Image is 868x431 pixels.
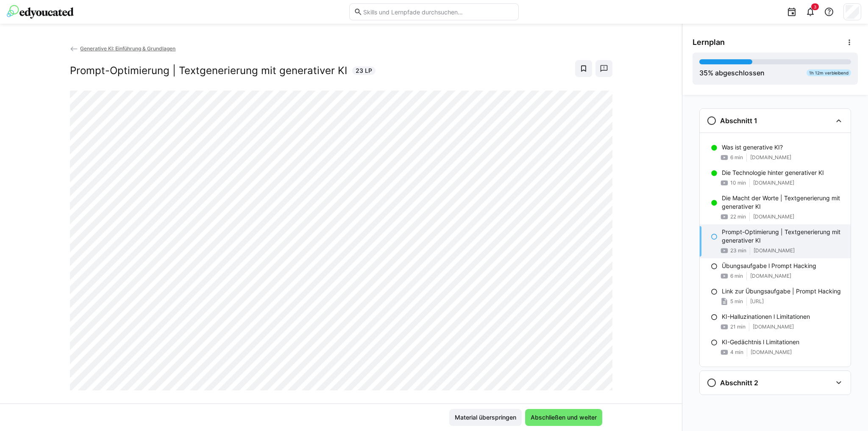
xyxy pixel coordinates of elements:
span: 23 min [730,247,746,254]
div: 1h 12m verbleibend [807,69,851,76]
span: 35 [699,69,708,77]
p: Die Macht der Worte | Textgenerierung mit generativer KI [722,194,844,211]
span: 6 min [730,273,743,279]
span: 4 min [730,349,743,356]
div: % abgeschlossen [699,68,765,78]
input: Skills und Lernpfade durchsuchen… [362,8,514,16]
span: [DOMAIN_NAME] [751,349,792,356]
a: Generative KI: Einführung & Grundlagen [70,45,176,52]
p: Was ist generative KI? [722,143,783,152]
span: 3 [814,4,816,9]
span: Generative KI: Einführung & Grundlagen [80,45,175,52]
p: Prompt-Optimierung | Textgenerierung mit generativer KI [722,228,844,245]
span: [DOMAIN_NAME] [750,273,791,279]
h3: Abschnitt 1 [720,116,757,125]
span: 23 LP [356,66,372,75]
span: 6 min [730,154,743,161]
span: Abschließen und weiter [529,413,598,422]
h2: Prompt-Optimierung | Textgenerierung mit generativer KI [70,64,347,77]
p: KI-Gedächtnis l Limitationen [722,338,799,346]
span: 5 min [730,298,743,305]
button: Material überspringen [449,409,522,426]
span: [DOMAIN_NAME] [753,213,794,220]
h3: Abschnitt 2 [720,379,758,387]
button: Abschließen und weiter [525,409,602,426]
p: Link zur Übungsaufgabe | Prompt Hacking [722,287,841,296]
span: Material überspringen [453,413,517,422]
p: KI-Halluzinationen l Limitationen [722,312,810,321]
span: [DOMAIN_NAME] [754,247,795,254]
span: 21 min [730,323,746,330]
span: [DOMAIN_NAME] [750,154,791,161]
span: [DOMAIN_NAME] [753,323,794,330]
span: 10 min [730,180,746,186]
p: Übungsaufgabe l Prompt Hacking [722,262,816,270]
span: [DOMAIN_NAME] [753,180,794,186]
span: Lernplan [693,38,725,47]
span: [URL] [750,298,764,305]
span: 22 min [730,213,746,220]
p: Die Technologie hinter generativer KI [722,169,824,177]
